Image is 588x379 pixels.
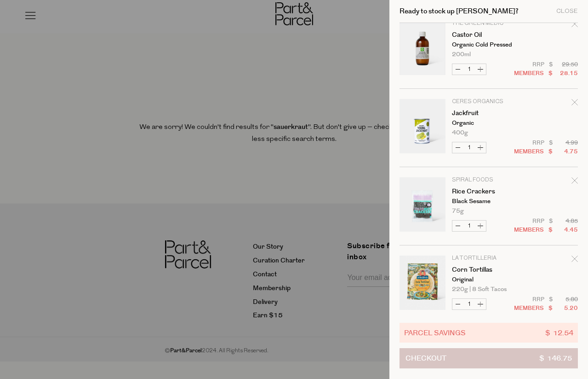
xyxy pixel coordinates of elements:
[404,327,466,338] span: Parcel Savings
[452,256,523,261] p: La Tortilleria
[400,348,578,368] button: Checkout$ 146.75
[463,64,475,75] input: QTY Castor Oil
[463,221,475,231] input: QTY Rice Crackers
[571,19,578,32] div: Remove Castor Oil
[556,8,578,14] div: Close
[452,208,464,214] span: 75g
[452,188,523,195] a: Rice Crackers
[571,98,578,110] div: Remove Jackfruit
[400,8,519,15] h2: Ready to stock up [PERSON_NAME]?
[452,130,468,136] span: 400g
[452,267,523,273] a: Corn Tortillas
[452,99,523,105] p: Ceres Organics
[571,254,578,267] div: Remove Corn Tortillas
[452,177,523,183] p: Spiral Foods
[452,120,523,126] p: Organic
[452,32,523,38] a: Castor Oil
[539,349,572,368] span: $ 146.75
[571,176,578,188] div: Remove Rice Crackers
[452,42,523,48] p: Organic Cold Pressed
[452,277,523,283] p: Original
[452,52,471,58] span: 200ml
[545,327,573,338] span: $ 12.54
[452,286,507,292] span: 220g | 8 Soft Tacos
[463,142,475,153] input: QTY Jackfruit
[405,349,446,368] span: Checkout
[452,110,523,117] a: Jackfruit
[463,299,475,309] input: QTY Corn Tortillas
[452,198,523,204] p: Black Sesame
[452,21,523,26] p: The Green Medic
